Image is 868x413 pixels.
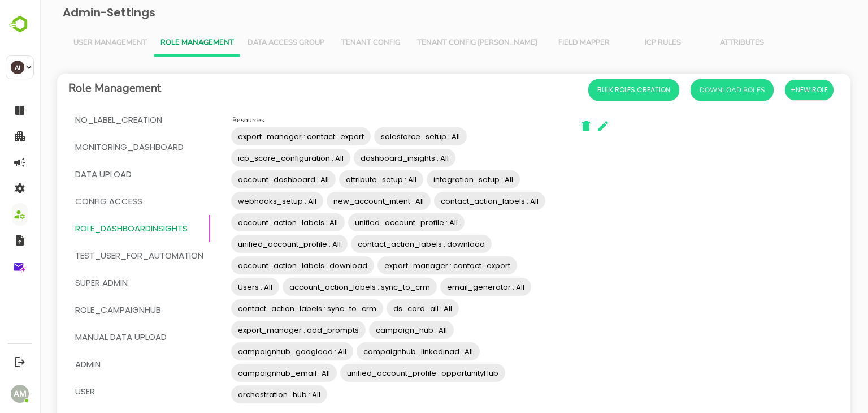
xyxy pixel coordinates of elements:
[36,384,55,399] span: User
[29,79,121,101] h6: Role Management
[670,38,735,48] span: Attributes
[335,130,427,143] span: salesforce_setup : All
[300,173,384,186] span: attribute_setup : All
[298,38,364,48] span: Tenant Config
[558,83,631,97] span: Bulk Roles Creation
[208,38,285,48] span: Data Access Group
[192,388,288,401] span: orchestration_hub : All
[387,173,480,186] span: integration_setup : All
[192,152,311,165] span: icp_score_configuration : All
[36,357,61,372] span: Admin
[36,221,148,236] span: Role_DashboardInsights
[36,140,144,154] span: MONITORING_DASHBOARD
[36,330,127,345] span: Manual Data Upload
[192,302,344,315] span: contact_action_labels : sync_to_crm
[301,367,466,380] span: unified_account_profile : opportunityHub
[192,259,335,272] span: account_action_labels : download
[394,195,506,208] span: contact_action_labels : All
[36,303,121,317] span: ROLE_CAMPAIGNHUB
[338,259,478,272] span: export_manager : contact_export
[34,38,107,48] span: User Management
[36,248,164,263] span: Test_User_For_Automation
[11,385,29,403] div: AM
[309,216,425,229] span: unified_account_profile : All
[121,38,194,48] span: Role Management
[36,194,103,209] span: Config Access
[192,195,284,208] span: webhooks_setup : All
[192,345,314,358] span: campaignhub_googlead : All
[193,115,225,125] label: Resources
[192,238,308,251] span: unified_account_profile : All
[511,38,577,48] span: Field Mapper
[314,152,416,165] span: dashboard_insights : All
[329,324,414,337] span: campaign_hub : All
[317,345,440,358] span: campaignhub_linkedinad : All
[347,302,419,315] span: ds_card_all : All
[401,281,492,294] span: email_generator : All
[311,238,452,251] span: contact_action_labels : download
[192,367,297,380] span: campaignhub_email : All
[651,79,734,101] button: Download Roles
[377,38,498,48] span: Tenant Config [PERSON_NAME]
[591,38,656,48] span: ICP Rules
[36,167,92,182] span: DATA UPLOAD
[11,61,24,74] div: AI
[745,80,794,100] button: +New Role
[36,276,88,290] span: Super Admin
[192,173,296,186] span: account_dashboard : All
[243,281,397,294] span: account_action_labels : sync_to_crm
[287,195,391,208] span: new_account_intent : All
[192,281,240,294] span: Users : All
[192,216,305,229] span: account_action_labels : All
[27,29,801,57] div: Vertical tabs example
[6,14,34,35] img: BambooboxLogoMark.f1c84d78b4c51b1a7b5f700c9845e183.svg
[36,113,123,127] span: No_Label_Creation
[751,83,788,97] span: +New Role
[549,79,640,101] button: Bulk Roles Creation
[192,324,326,337] span: export_manager : add_prompts
[192,130,331,143] span: export_manager : contact_export
[12,354,27,369] button: Logout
